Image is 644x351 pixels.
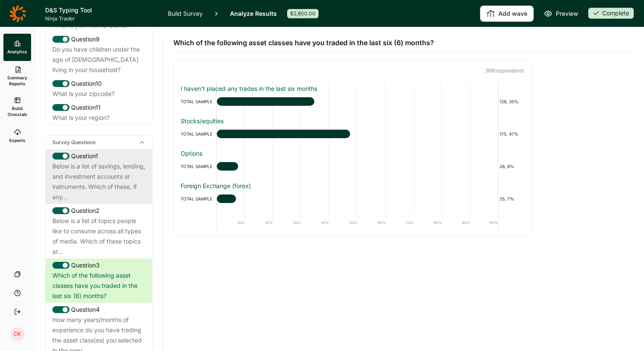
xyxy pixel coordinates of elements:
[217,216,245,229] div: 10%
[181,182,524,190] div: Foreign Exchange (forex)
[181,149,524,158] div: Options
[52,34,145,44] div: Question 9
[181,67,524,74] p: 369 respondent s
[3,92,31,122] a: Build Crosstab
[181,84,524,93] div: I haven’t placed any trades in the last six months
[414,216,442,229] div: 80%
[45,15,158,22] span: Ninja Trader
[52,151,145,161] div: Question 1
[181,117,524,125] div: Stocks/equities
[46,136,152,149] div: Survey Questions
[588,8,634,20] button: Complete
[11,327,24,341] div: CK
[52,113,145,123] div: What is your region?
[181,194,217,204] div: TOTAL SAMPLE
[498,194,524,204] div: 25, 7%
[52,305,145,315] div: Question 4
[329,216,357,229] div: 50%
[556,9,578,19] span: Preview
[52,216,145,257] div: Below is a list of topics people like to consume across all types of media. Which of these topics...
[52,161,145,202] div: Below is a list of savings, lending, and investment accounts or instruments. Which of these, if a...
[273,216,301,229] div: 30%
[301,216,329,229] div: 40%
[245,216,273,229] div: 20%
[52,89,145,99] div: What is your zipcode?
[480,6,534,22] button: Add wave
[181,96,217,107] div: TOTAL SAMPLE
[498,129,524,139] div: 175, 47%
[588,8,634,19] div: Complete
[52,102,145,113] div: Question 11
[3,34,31,61] a: Analytics
[181,129,217,139] div: TOTAL SAMPLE
[7,75,28,87] span: Summary Reports
[498,96,524,107] div: 128, 35%
[442,216,470,229] div: 90%
[357,216,385,229] div: 60%
[52,78,145,89] div: Question 10
[470,216,498,229] div: 100%
[52,206,145,216] div: Question 2
[45,5,158,15] h1: D&S Typing Tool
[52,260,145,270] div: Question 3
[544,9,578,19] a: Preview
[498,161,524,171] div: 28, 8%
[181,161,217,171] div: TOTAL SAMPLE
[7,105,28,117] span: Build Crosstab
[52,270,145,301] div: Which of the following asset classes have you traded in the last six (6) months?
[3,122,31,150] a: Exports
[181,214,524,223] div: Cryptocurrency
[7,49,27,55] span: Analytics
[52,44,145,75] div: Do you have children under the age of [DEMOGRAPHIC_DATA] living in your household?
[287,9,319,18] div: $2,800.00
[9,137,26,143] span: Exports
[3,61,31,92] a: Summary Reports
[173,38,434,48] span: Which of the following asset classes have you traded in the last six (6) months?
[386,216,414,229] div: 70%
